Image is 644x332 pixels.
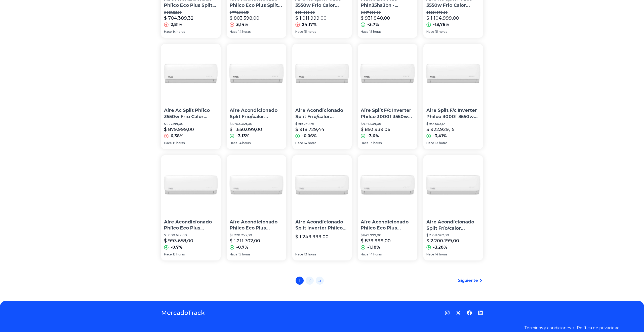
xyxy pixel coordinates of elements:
[361,141,369,145] span: Hace
[478,310,483,315] a: LinkedIn
[164,11,218,15] p: $ 685.121,05
[358,155,417,215] img: Aire Acondicionado Philco Eco Plus Phin35ha3bn Blanco
[227,155,286,215] img: Aire Acondicionado Philco Eco Plus Phin35ha3bn Inverter
[302,22,317,28] p: 24,17%
[370,252,382,256] span: 14 horas
[238,141,251,145] span: 14 horas
[458,278,483,284] a: Siguiente
[358,155,417,260] a: Aire Acondicionado Philco Eco Plus Phin35ha3bn BlancoAire Acondicionado Philco Eco Plus Phin35ha3...
[164,126,194,133] p: $ 879.999,00
[361,219,414,231] p: Aire Acondicionado Philco Eco Plus Phin35ha3bn [PERSON_NAME]
[295,30,303,34] span: Hace
[295,126,325,133] p: $ 918.729,44
[367,22,379,28] p: -3,7%
[295,122,349,126] p: $ 919.250,66
[316,277,324,285] a: 3
[445,310,450,315] a: Instagram
[230,107,283,120] p: Aire Acondicionado Split Frío/calor Inverter Philco 3000f 3550w Phin35ha3bn
[236,244,248,250] p: -0,7%
[171,133,183,139] p: 6,38%
[161,155,221,215] img: Aire Acondicionado Philco Eco Plus Phin35ha3bn Inverter
[435,141,447,145] span: 13 horas
[306,277,314,285] a: 2
[426,107,480,120] p: Aire Split F/c Inverter Philco 3000f 3550w Phin35ha3bn
[426,219,480,231] p: Aire Acondicionado Split Frío/calor Inverter Philco 3000f 3550w Phin35ha3bn
[230,233,283,237] p: $ 1.220.253,00
[302,133,317,139] p: -0,06%
[426,30,434,34] span: Hace
[236,22,248,28] p: 3,14%
[292,44,352,104] img: Aire Acondicionado Split Frío/calor Inverter Philco 3000f 3550w Phin35ha3bn
[361,126,390,133] p: $ 893.939,06
[292,155,352,260] a: Aire Acondicionado Split Inverter Philco 3500w Phin35ha3bnAire Acondicionado Split Inverter Philc...
[171,22,182,28] p: 2,81%
[361,237,391,244] p: $ 839.999,00
[164,252,172,256] span: Hace
[577,325,620,330] a: Política de privacidad
[361,252,369,256] span: Hace
[230,141,237,145] span: Hace
[423,44,483,104] img: Aire Split F/c Inverter Philco 3000f 3550w Phin35ha3bn
[433,133,447,139] p: -3,41%
[164,237,193,244] p: $ 993.658,00
[426,141,434,145] span: Hace
[426,237,459,244] p: $ 2.200.199,00
[236,133,250,139] p: -3,13%
[164,219,218,231] p: Aire Acondicionado Philco Eco Plus Phin35ha3bn Inverter
[423,155,483,215] img: Aire Acondicionado Split Frío/calor Inverter Philco 3000f 3550w Phin35ha3bn
[230,252,237,256] span: Hace
[161,44,221,104] img: Aire Ac Split Philco 3550w Frio Calor Phin35ha3bn Inverter
[361,233,414,237] p: $ 849.999,00
[230,15,259,22] p: $ 803.398,00
[367,244,380,250] p: -1,18%
[426,122,480,126] p: $ 955.503,12
[426,11,480,15] p: $ 1.281.370,05
[426,252,434,256] span: Hace
[164,15,193,22] p: $ 704.389,32
[292,44,352,149] a: Aire Acondicionado Split Frío/calor Inverter Philco 3000f 3550w Phin35ha3bnAire Acondicionado Spl...
[164,233,218,237] p: $ 1.000.682,00
[458,278,478,284] span: Siguiente
[524,325,571,330] a: Términos y condiciones
[238,252,250,256] span: 15 horas
[370,30,381,34] span: 15 horas
[295,233,329,240] p: $ 1.249.999,00
[164,107,218,120] p: Aire Ac Split Philco 3550w Frio Calor Phin35ha3bn Inverter
[230,219,283,231] p: Aire Acondicionado Philco Eco Plus Phin35ha3bn Inverter
[227,44,286,149] a: Aire Acondicionado Split Frío/calor Inverter Philco 3000f 3550w Phin35ha3bnAire Acondicionado Spl...
[467,310,472,315] a: Facebook
[423,155,483,260] a: Aire Acondicionado Split Frío/calor Inverter Philco 3000f 3550w Phin35ha3bnAire Acondicionado Spl...
[361,107,414,120] p: Aire Split F/c Inverter Philco 3000f 3550w Phin35ha3bn
[367,133,379,139] p: -3,6%
[426,126,454,133] p: $ 922.929,15
[171,244,183,250] p: -0,7%
[230,11,283,15] p: $ 778.904,15
[304,30,316,34] span: 15 horas
[370,141,382,145] span: 13 horas
[358,44,417,149] a: Aire Split F/c Inverter Philco 3000f 3550w Phin35ha3bnAire Split F/c Inverter Philco 3000f 3550w ...
[161,309,205,317] a: MercadoTrack
[173,30,185,34] span: 14 horas
[227,44,286,104] img: Aire Acondicionado Split Frío/calor Inverter Philco 3000f 3550w Phin35ha3bn
[435,30,447,34] span: 15 horas
[295,252,303,256] span: Hace
[361,11,414,15] p: $ 967.680,00
[295,107,349,120] p: Aire Acondicionado Split Frío/calor Inverter Philco 3000f 3550w Phin35ha3bn
[164,141,172,145] span: Hace
[164,122,218,126] p: $ 827.199,00
[295,219,349,231] p: Aire Acondicionado Split Inverter Philco 3500w Phin35ha3bn
[433,244,447,250] p: -3,28%
[295,141,303,145] span: Hace
[456,310,461,315] a: Twitter
[361,15,390,22] p: $ 931.840,00
[426,233,480,237] p: $ 2.274.767,00
[230,30,237,34] span: Hace
[358,44,417,104] img: Aire Split F/c Inverter Philco 3000f 3550w Phin35ha3bn
[230,122,283,126] p: $ 1.703.349,00
[295,11,349,15] p: $ 814.999,00
[227,155,286,260] a: Aire Acondicionado Philco Eco Plus Phin35ha3bn InverterAire Acondicionado Philco Eco Plus Phin35h...
[161,155,221,260] a: Aire Acondicionado Philco Eco Plus Phin35ha3bn InverterAire Acondicionado Philco Eco Plus Phin35h...
[435,252,447,256] span: 14 horas
[161,44,221,149] a: Aire Ac Split Philco 3550w Frio Calor Phin35ha3bn InverterAire Ac Split Philco 3550w Frio Calor P...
